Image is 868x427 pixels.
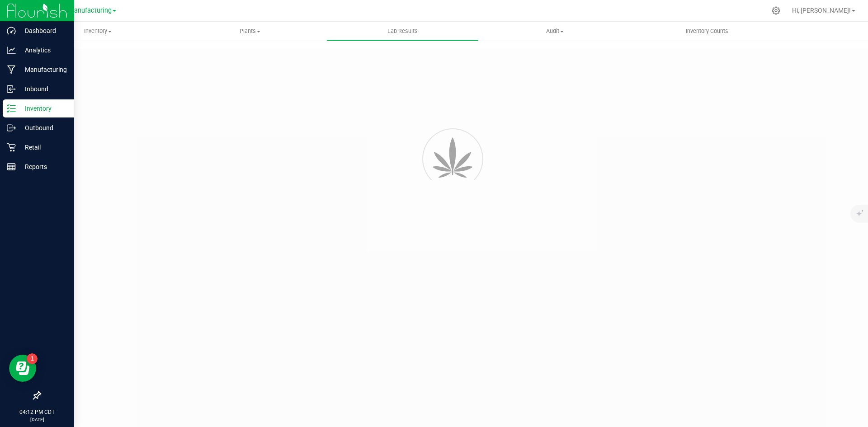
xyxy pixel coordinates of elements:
[7,143,16,152] inline-svg: Retail
[674,27,741,35] span: Inventory Counts
[68,7,112,14] span: Manufacturing
[7,46,16,55] inline-svg: Analytics
[174,22,326,41] a: Plants
[7,65,16,74] inline-svg: Manufacturing
[16,84,70,94] p: Inbound
[7,123,16,132] inline-svg: Outbound
[7,104,16,113] inline-svg: Inventory
[22,27,174,35] span: Inventory
[16,142,70,153] p: Retail
[9,355,36,382] iframe: Resource center
[479,22,631,41] a: Audit
[16,64,70,75] p: Manufacturing
[4,416,70,423] p: [DATE]
[4,408,70,416] p: 04:12 PM CDT
[7,84,16,94] inline-svg: Inbound
[22,22,174,41] a: Inventory
[479,27,631,35] span: Audit
[16,25,70,36] p: Dashboard
[326,22,479,41] a: Lab Results
[175,27,326,35] span: Plants
[7,26,16,35] inline-svg: Dashboard
[7,162,16,171] inline-svg: Reports
[16,122,70,133] p: Outbound
[631,22,783,41] a: Inventory Counts
[16,161,70,172] p: Reports
[770,6,782,15] div: Manage settings
[16,45,70,56] p: Analytics
[16,103,70,114] p: Inventory
[792,7,851,14] span: Hi, [PERSON_NAME]!
[27,353,38,364] iframe: Resource center unread badge
[375,27,430,35] span: Lab Results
